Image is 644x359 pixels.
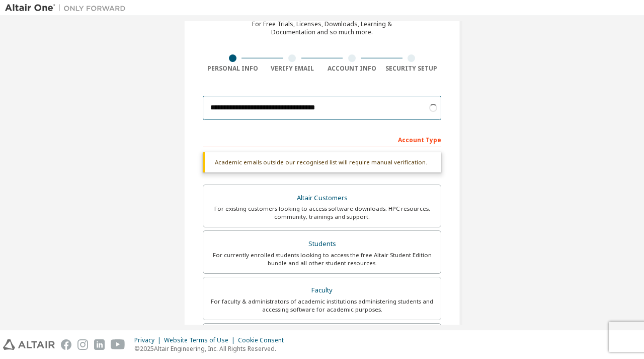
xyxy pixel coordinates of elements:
[252,20,392,36] div: For Free Trials, Licenses, Downloads, Learning & Documentation and so much more.
[203,152,441,172] div: Academic emails outside our recognised list will require manual verification.
[5,3,131,13] img: Altair One
[134,336,164,344] div: Privacy
[94,339,105,350] img: linkedin.svg
[209,205,435,221] div: For existing customers looking to access software downloads, HPC resources, community, trainings ...
[209,251,435,267] div: For currently enrolled students looking to access the free Altair Student Edition bundle and all ...
[134,344,290,353] p: © 2025 Altair Engineering, Inc. All Rights Reserved.
[382,65,442,73] div: Security Setup
[203,65,263,73] div: Personal Info
[209,237,435,251] div: Students
[111,339,125,350] img: youtube.svg
[209,191,435,205] div: Altair Customers
[209,297,435,314] div: For faculty & administrators of academic institutions administering students and accessing softwa...
[209,283,435,297] div: Faculty
[238,336,290,344] div: Cookie Consent
[203,131,441,147] div: Account Type
[77,339,88,350] img: instagram.svg
[61,339,71,350] img: facebook.svg
[322,65,382,73] div: Account Info
[263,65,323,73] div: Verify Email
[3,339,55,350] img: altair_logo.svg
[164,336,238,344] div: Website Terms of Use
